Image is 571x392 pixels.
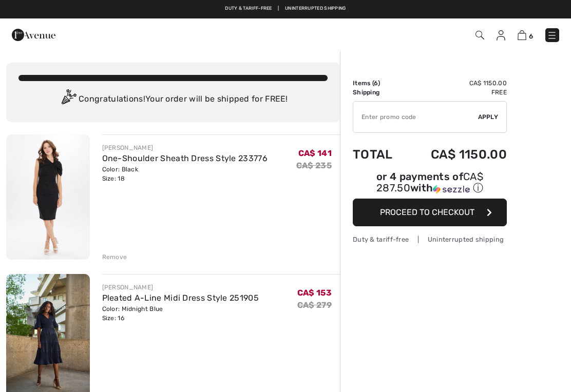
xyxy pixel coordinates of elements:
a: Pleated A-Line Midi Dress Style 251905 [102,293,259,303]
div: or 4 payments of with [353,172,507,195]
img: 1ère Avenue [12,25,55,45]
a: 1ère Avenue [12,29,55,39]
td: Items ( ) [353,79,406,88]
button: Proceed to Checkout [353,199,507,226]
img: Menu [547,30,557,41]
td: CA$ 1150.00 [406,137,507,172]
span: CA$ 287.50 [376,170,483,194]
img: One-Shoulder Sheath Dress Style 233776 [6,134,90,260]
div: Color: Black Size: 18 [102,165,268,183]
td: CA$ 1150.00 [406,79,507,88]
img: Search [475,31,484,40]
s: CA$ 235 [296,161,332,170]
span: Apply [478,112,499,122]
div: or 4 payments ofCA$ 287.50withSezzle Click to learn more about Sezzle [353,172,507,199]
div: Color: Midnight Blue Size: 16 [102,304,259,323]
span: Proceed to Checkout [380,207,474,217]
img: Shopping Bag [518,30,526,40]
img: Congratulation2.svg [58,89,79,110]
td: Free [406,88,507,97]
div: [PERSON_NAME] [102,143,268,152]
span: 6 [374,80,378,87]
td: Total [353,137,406,172]
s: CA$ 279 [297,300,332,310]
img: My Info [497,30,505,41]
span: 6 [529,32,533,40]
input: Promo code [353,102,478,132]
div: [PERSON_NAME] [102,283,259,292]
span: CA$ 153 [297,288,332,298]
div: Congratulations! Your order will be shipped for FREE! [18,89,328,110]
div: Duty & tariff-free | Uninterrupted shipping [353,234,507,244]
div: Remove [102,252,127,262]
a: One-Shoulder Sheath Dress Style 233776 [102,153,268,163]
img: Sezzle [433,185,470,194]
td: Shipping [353,88,406,97]
span: CA$ 141 [298,148,332,158]
a: 6 [518,29,533,41]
